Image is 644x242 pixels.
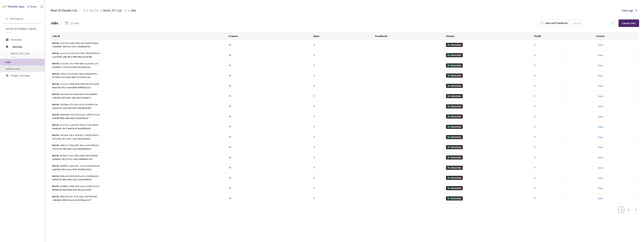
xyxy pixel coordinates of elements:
[227,122,312,132] td: 36
[533,122,562,132] td: 5
[52,62,100,65] div: fc7da26d-cf7a-490d-bfbd-6aa55e6cac47
[227,173,312,183] td: 36
[51,8,81,13] span: Rivian 3D Dynamic Cuboids[2024-25]
[52,144,100,147] div: e0867c72-05bb-4937-86cb-da91d58b0101
[51,20,58,26] div: Jobs
[533,33,562,40] th: Pt.Wt
[446,63,463,68] div: ONGOING
[52,93,59,96] b: Ref ID:
[52,72,59,75] b: Ref ID:
[52,55,226,59] div: 1da5785b-cb8b-487e-8804-48a30a287484
[598,43,603,47] a: View
[598,156,603,159] a: View
[533,111,562,122] td: 5
[227,81,312,91] td: 36
[598,115,603,118] a: View
[598,94,603,98] a: View
[52,154,100,157] div: b678e217-3e6c-4820-bb80-3f6232858562
[87,8,88,13] li: /
[227,40,312,50] td: 35
[52,45,226,48] div: 100d644d-50fe-4311-813c-2fabfbdb579e
[52,188,226,192] div: 84658359-e9d8-4669-8150-96ccbd10c00c
[52,174,100,178] div: 8608ce59-9559-46d9-a915-d1389bb9e20c
[622,9,633,12] span: View Logs
[446,196,463,200] div: ONGOING
[52,86,226,89] div: fb6a318a-8313-4ae6-88d4-63ff69b11ec0
[598,105,603,108] a: View
[533,101,562,112] td: 5
[52,117,226,120] div: b3ef1f6f-0f42-44b5-b0d1-fad967b56c5f
[545,21,568,25] div: Jobs with feedback
[598,197,603,200] a: View
[52,106,226,110] div: 659ad5cb-3150-4e2f-bd57-05db96781897
[103,8,122,13] span: Batch_33-7_sec
[52,123,59,126] b: Ref ID:
[52,185,59,188] b: Ref ID:
[598,64,603,67] a: View
[312,40,374,50] td: 0
[446,176,463,180] div: ONGOING
[446,53,463,57] div: ONGOING
[533,173,562,183] td: 5
[70,21,79,25] div: 23 Jobs
[11,74,30,77] span: Project Settings
[227,71,312,81] td: 36
[446,43,463,47] div: ONGOING
[598,84,603,88] a: View
[52,157,226,161] div: ee99e4a3-8312-47a2-ad6b-d5b85453ca59
[533,163,562,173] td: 5
[52,93,100,96] div: f1bedc86-86c9-40ef-8b49-76410ef58840
[562,33,639,40] th: Action
[52,185,100,188] div: 0d588b3a-b69e-493e-bae4-14d497c37207
[446,145,463,149] div: ONGOING
[52,195,100,198] div: 18bfa105-6cfc-41e3-9dba-65675f6e0f40
[312,193,374,204] td: 0
[533,183,562,193] td: 5
[374,33,444,40] th: Feedback
[13,43,38,50] span: Batches
[533,40,562,50] td: 5
[533,50,562,60] td: 5
[52,113,100,117] div: 54d4d568-c61b-4c50-ba23-ce8282720aa6
[533,71,562,81] td: 5
[52,123,100,127] div: ec337301-caeb-4327-bf18-377d03146d0c
[312,50,374,60] td: 0
[5,60,11,64] span: Jobs
[52,178,226,181] div: 4e9b4792-66bd-466a-9ea2-c6da5e3f816e
[598,186,603,190] a: View
[11,52,39,55] span: Batch_33-7_sec
[446,104,463,108] div: ONGOING
[446,125,463,129] div: ONGOING
[611,207,617,213] li: Previous Page
[52,96,226,100] div: 10929b29-f97f-4d47-ab82-4e201543bb7d
[533,132,562,142] td: 5
[227,101,312,112] td: 36
[598,53,603,57] a: View
[52,65,226,69] div: eaf0b85d-7ce5-4120-bd5e-f2bc93e3fada
[626,207,631,212] a: 2
[227,193,312,204] td: 36
[10,17,23,20] span: All Projects
[227,111,312,122] td: 36
[626,207,632,213] li: 2
[446,114,463,119] div: ONGOING
[52,72,100,76] div: c92ff137-0218-440d-982b-0af65d64747c
[52,42,59,45] b: Ref ID:
[598,74,603,77] a: View
[51,33,227,40] th: Job ID
[444,33,533,40] th: Status
[11,38,22,41] span: Overview
[446,186,463,190] div: ONGOING
[571,20,611,27] input: Search
[52,168,226,171] div: ae4c6f5a-f62a-4aaa-9676-3b180dd10325
[52,144,59,147] b: Ref ID:
[312,122,374,132] td: 0
[446,84,463,88] div: ONGOING
[5,67,20,71] span: Submissions
[52,164,59,167] b: Ref ID:
[312,101,374,112] td: 0
[618,207,624,212] a: 1
[533,152,562,163] td: 5
[227,163,312,173] td: 35
[633,207,639,213] button: right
